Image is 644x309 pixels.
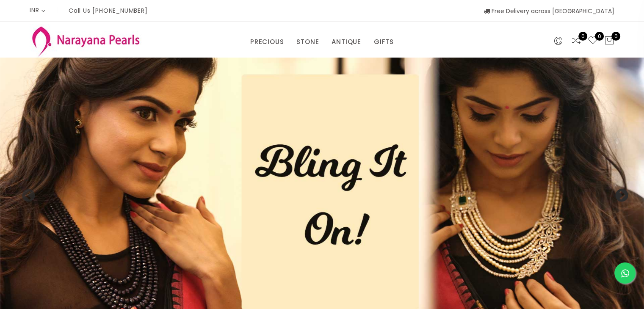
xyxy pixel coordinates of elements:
[614,189,623,197] button: Next
[332,36,361,48] a: ANTIQUE
[604,36,614,47] button: 0
[374,36,394,48] a: GIFTS
[588,36,598,47] a: 0
[69,8,148,14] p: Call Us [PHONE_NUMBER]
[611,32,620,41] span: 0
[571,36,581,47] a: 0
[250,36,284,48] a: PRECIOUS
[484,7,614,15] span: Free Delivery across [GEOGRAPHIC_DATA]
[296,36,319,48] a: STONE
[578,32,587,41] span: 0
[595,32,604,41] span: 0
[21,189,30,197] button: Previous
